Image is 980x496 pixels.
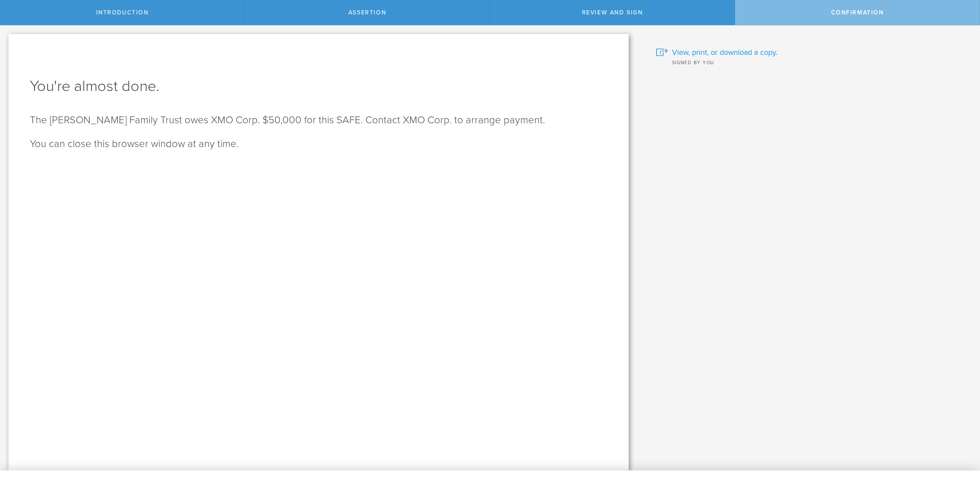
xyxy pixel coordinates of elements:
[831,9,884,16] span: Confirmation
[672,47,778,58] span: View, print, or download a copy.
[348,9,386,16] span: assertion
[96,9,149,16] span: Introduction
[30,76,607,96] h1: You're almost done.
[582,9,643,16] span: Review and Sign
[656,58,967,66] div: Signed by You
[30,137,607,151] p: You can close this browser window at any time.
[30,113,607,127] p: The [PERSON_NAME] Family Trust owes XMO Corp. $50,000 for this SAFE. Contact XMO Corp. to arrange...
